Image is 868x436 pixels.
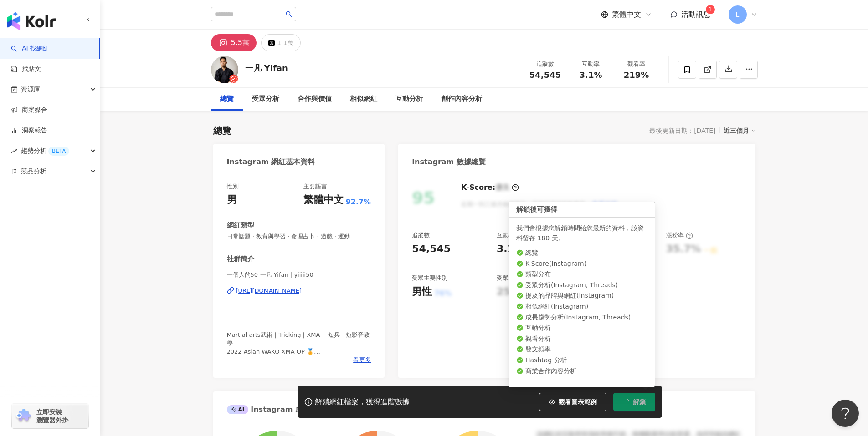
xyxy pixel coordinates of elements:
span: rise [11,148,17,154]
div: 互動率 [497,231,524,239]
li: 總覽 [516,248,647,258]
li: Hashtag 分析 [516,356,647,365]
span: 立即安裝 瀏覽器外掛 [36,408,68,424]
span: 日常話題 · 教育與學習 · 命理占卜 · 遊戲 · 運動 [227,233,371,241]
div: 最後更新日期：[DATE] [649,127,715,134]
button: 1.1萬 [261,34,301,51]
div: 受眾主要性別 [412,274,447,282]
li: 成長趨勢分析 ( Instagram, Threads ) [516,313,647,322]
span: 趨勢分析 [21,141,69,161]
span: 觀看圖表範例 [559,398,597,406]
span: 解鎖 [633,398,646,406]
span: 1 [709,6,712,13]
img: KOL Avatar [211,56,238,83]
li: 發文頻率 [516,345,647,354]
div: 3.1% [497,242,524,256]
div: [URL][DOMAIN_NAME] [236,287,302,295]
div: 繁體中文 [303,193,344,207]
div: Instagram 數據總覽 [412,157,486,167]
li: 提及的品牌與網紅 ( Instagram ) [516,291,647,300]
sup: 1 [706,5,715,14]
a: chrome extension立即安裝 瀏覽器外掛 [12,404,88,428]
div: 觀看率 [619,60,654,69]
div: 解鎖網紅檔案，獲得進階數據 [315,397,410,407]
span: 看更多 [353,356,371,364]
div: 我們會根據您解鎖時間給您最新的資料，該資料留存 180 天。 [516,223,647,243]
a: 洞察報告 [11,126,47,135]
div: 54,545 [412,242,451,256]
li: 觀看分析 [516,335,647,344]
div: 性別 [227,183,239,191]
div: 互動分析 [395,94,423,105]
div: BETA [48,147,69,156]
div: 漲粉率 [666,231,693,239]
span: loading [621,397,631,406]
li: 受眾分析 ( Instagram, Threads ) [516,281,647,290]
span: 219% [624,71,649,80]
span: 54,545 [529,70,561,80]
div: 總覽 [220,94,234,105]
div: 受眾主要年齡 [497,274,532,282]
div: 總覽 [213,124,231,137]
span: 繁體中文 [612,10,641,20]
div: 社群簡介 [227,254,254,264]
span: 一個人的50-一凡 Yifan | yiiiii50 [227,271,371,279]
a: [URL][DOMAIN_NAME] [227,287,371,295]
div: 男性 [412,285,432,299]
div: 近三個月 [724,125,755,137]
li: 商業合作內容分析 [516,366,647,375]
span: 92.7% [346,197,371,207]
button: 解鎖 [613,393,655,411]
li: K-Score ( Instagram ) [516,259,647,268]
div: 一凡 Yifan [245,62,288,74]
img: logo [7,12,56,30]
div: 網紅類型 [227,221,254,230]
div: K-Score : [461,183,519,193]
span: 競品分析 [21,161,46,182]
span: 3.1% [580,71,602,80]
div: 合作與價值 [298,94,332,105]
button: 5.5萬 [211,34,257,51]
a: searchAI 找網紅 [11,44,49,53]
div: Instagram 網紅基本資料 [227,157,315,167]
img: chrome extension [15,409,32,423]
span: L [736,10,740,20]
div: 追蹤數 [528,60,563,69]
div: 創作內容分析 [441,94,482,105]
span: 活動訊息 [681,10,710,19]
li: 類型分布 [516,270,647,279]
li: 互動分析 [516,324,647,333]
a: 商案媒合 [11,106,47,115]
div: 男 [227,193,237,207]
div: 追蹤數 [412,231,430,239]
li: 相似網紅 ( Instagram ) [516,302,647,311]
div: 受眾分析 [252,94,279,105]
div: 互動率 [574,60,608,69]
div: 5.5萬 [231,36,250,49]
div: 解鎖後可獲得 [509,202,655,218]
a: 找貼文 [11,65,41,74]
div: 主要語言 [303,183,327,191]
span: Martial arts武術｜Tricking｜XMA ｜短兵｜短影音教學 2022 Asian WAKO XMA OP 🏅 尋覓來自東方的神秘力量 短影音代操&課程 @liao2film 合作... [227,331,370,380]
div: 1.1萬 [277,36,293,49]
span: search [286,11,292,17]
button: 觀看圖表範例 [539,393,606,411]
span: 資源庫 [21,79,40,100]
div: 相似網紅 [350,94,377,105]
